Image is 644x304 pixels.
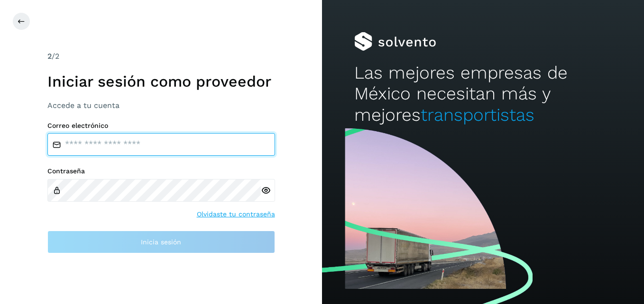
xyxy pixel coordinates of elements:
[47,51,275,62] div: /2
[141,239,181,245] span: Inicia sesión
[47,122,275,130] label: Correo electrónico
[47,52,52,61] span: 2
[47,101,275,110] h3: Accede a tu cuenta
[421,105,534,125] span: transportistas
[47,72,275,90] h1: Iniciar sesión como proveedor
[197,209,275,219] a: Olvidaste tu contraseña
[354,63,612,125] h2: Las mejores empresas de México necesitan más y mejores
[47,167,275,175] label: Contraseña
[47,231,275,253] button: Inicia sesión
